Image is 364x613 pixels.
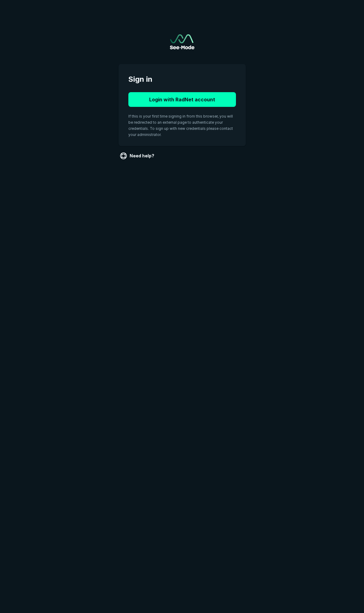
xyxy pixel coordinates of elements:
[128,74,236,85] span: Sign in
[128,92,236,107] button: Login with RadNet account
[170,34,194,49] a: Go to sign in
[128,114,233,137] span: If this is your first time signing in from this browser, you will be redirected to an external pa...
[119,151,157,161] a: Need help?
[170,34,194,49] img: See-Mode Logo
